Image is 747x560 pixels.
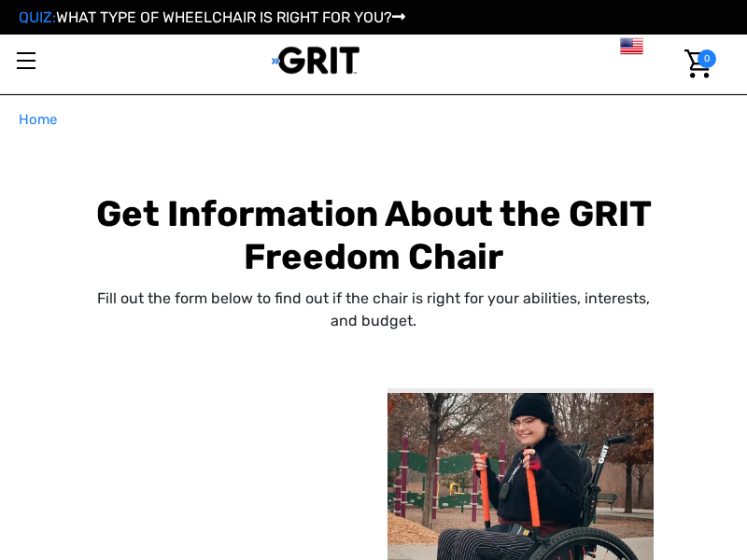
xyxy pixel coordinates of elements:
img: GRIT All-Terrain Wheelchair and Mobility Equipment [272,46,360,75]
b: Get Information About the GRIT Freedom Chair [96,192,652,278]
span: Toggle menu [17,60,35,62]
img: us.png [620,35,643,58]
span: 0 [698,49,716,68]
span: Home [19,111,57,128]
a: Cart with 0 items [673,35,716,93]
a: Home [19,109,57,131]
p: Fill out the form below to find out if the chair is right for your abilities, interests, and budget. [93,287,654,332]
a: QUIZ:WHAT TYPE OF WHEELCHAIR IS RIGHT FOR YOU? [19,8,405,26]
img: Cart [684,49,712,78]
span: QUIZ: [19,8,56,26]
nav: Breadcrumb [19,109,728,131]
